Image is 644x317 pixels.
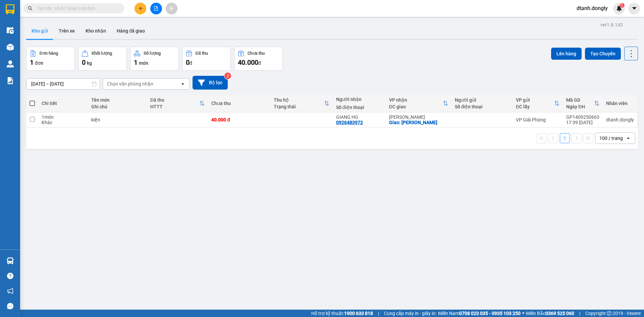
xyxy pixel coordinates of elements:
div: Người gửi [455,97,509,103]
span: copyright [607,311,611,316]
div: Đã thu [150,97,199,103]
div: VP Giải Phóng [516,117,559,122]
span: Cung cấp máy in - giấy in: [384,310,436,317]
div: Số điện thoại [455,104,509,109]
img: solution-icon [7,77,14,84]
span: 1 [134,58,138,66]
div: Giao: HOÀNG GIANG [389,120,448,125]
span: 1 [30,58,34,66]
sup: 1 [620,3,625,8]
div: ver 1.8.143 [600,21,623,29]
img: warehouse-icon [7,257,14,264]
span: đơn [35,60,43,66]
span: caret-down [631,5,637,11]
div: ĐC lấy [516,104,554,109]
strong: 0369 525 060 [545,311,574,316]
img: warehouse-icon [7,27,14,34]
div: Người nhận [336,97,382,102]
span: search [28,6,33,11]
span: notification [7,288,13,294]
div: Đã thu [196,51,208,56]
span: | [579,310,580,317]
button: Bộ lọc [193,76,228,90]
button: 1 [560,133,570,143]
div: 100 / trang [599,135,623,142]
span: món [139,60,148,66]
span: Miền Bắc [526,310,574,317]
button: Trên xe [53,23,80,39]
div: Chưa thu [211,101,267,106]
button: Kho nhận [80,23,111,39]
img: warehouse-icon [7,44,14,51]
div: [PERSON_NAME] [389,114,448,120]
span: 0 [186,58,190,66]
div: ĐC giao [389,104,443,109]
div: Mã GD [566,97,594,103]
div: VP gửi [516,97,554,103]
button: Hàng đã giao [111,23,150,39]
th: Toggle SortBy [386,95,451,112]
button: Đã thu0đ [182,47,231,71]
div: Nhân viên [606,101,634,106]
button: Lên hàng [551,48,582,60]
div: Chưa thu [248,51,265,56]
img: icon-new-feature [616,5,622,11]
button: Chưa thu40.000đ [234,47,283,71]
button: caret-down [628,3,640,14]
div: GP1409250663 [566,114,599,120]
div: 0926483972 [336,120,363,125]
div: kiện [91,117,144,122]
span: đ [190,60,192,66]
th: Toggle SortBy [270,95,333,112]
span: Miền Nam [438,310,521,317]
span: 1 [621,3,623,8]
span: Hỗ trợ kỹ thuật: [311,310,373,317]
div: HTTT [150,104,199,109]
span: ⚪️ [522,312,524,315]
div: Chọn văn phòng nhận [107,81,153,87]
div: Số điện thoại [336,105,382,110]
div: Ngày ĐH [566,104,594,109]
button: Số lượng1món [130,47,179,71]
button: Khối lượng0kg [78,47,127,71]
div: Khác [42,120,85,125]
div: Thu hộ [274,97,324,103]
span: | [378,310,379,317]
div: dtanh.dongly [606,117,634,122]
div: Ghi chú [91,104,144,109]
img: warehouse-icon [7,60,14,67]
th: Toggle SortBy [513,95,563,112]
div: GIANG HG [336,114,382,120]
button: Tạo Chuyến [585,48,621,60]
div: Chi tiết [42,101,85,106]
input: Select a date range. [26,78,100,89]
button: Kho gửi [26,23,53,39]
strong: 1900 633 818 [344,311,373,316]
img: logo-vxr [6,4,14,14]
span: file-add [154,6,158,11]
svg: open [180,81,185,87]
svg: open [626,136,631,141]
div: Trạng thái [274,104,324,109]
div: VP nhận [389,97,443,103]
th: Toggle SortBy [563,95,603,112]
button: plus [135,3,146,14]
div: 1 món [42,114,85,120]
div: 17:39 [DATE] [566,120,599,125]
span: question-circle [7,273,13,279]
span: 0 [82,58,86,66]
button: file-add [150,3,162,14]
span: message [7,303,13,309]
sup: 2 [224,72,231,79]
div: Đơn hàng [40,51,58,56]
div: Số lượng [144,51,161,56]
span: kg [87,60,92,66]
span: aim [169,6,174,11]
span: dtanh.dongly [571,4,613,12]
strong: 0708 023 035 - 0935 103 250 [459,311,521,316]
button: Đơn hàng1đơn [26,47,75,71]
div: 40.000 đ [211,117,267,122]
input: Tìm tên, số ĐT hoặc mã đơn [37,5,116,12]
span: 40.000 [238,58,258,66]
div: Tên món [91,97,144,103]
